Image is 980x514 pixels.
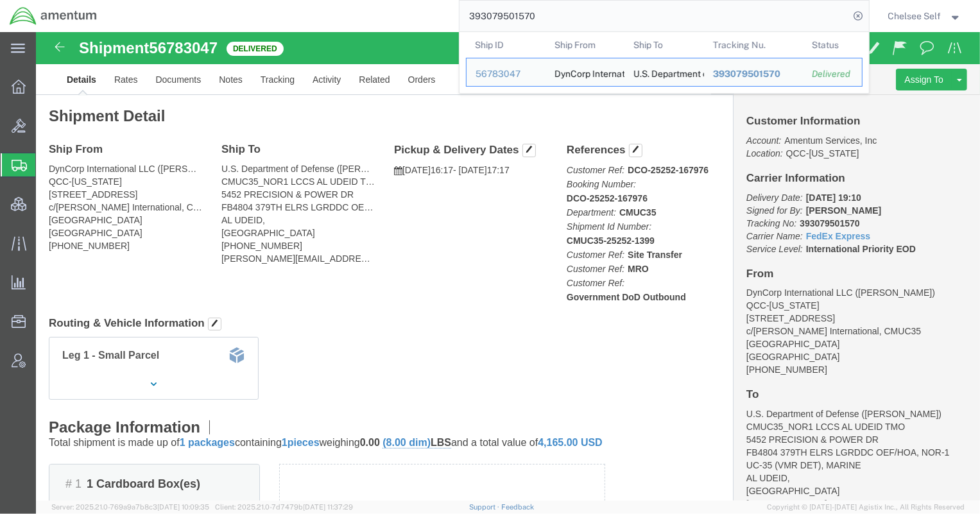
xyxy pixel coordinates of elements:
a: Support [469,503,501,511]
table: Search Results [466,32,869,93]
span: Client: 2025.21.0-7d7479b [215,503,353,511]
iframe: FS Legacy Container [36,32,980,501]
th: Tracking Nu. [703,32,803,58]
div: U.S. Department of Defense [633,58,695,86]
span: Server: 2025.21.0-769a9a7b8c3 [51,503,209,511]
span: [DATE] 10:09:35 [157,503,209,511]
input: Search for shipment number, reference number [460,1,850,31]
div: 56783047 [476,67,537,81]
span: 393079501570 [712,69,780,79]
span: Chelsee Self [888,9,941,23]
button: Chelsee Self [888,8,963,24]
a: Feedback [501,503,534,511]
th: Ship From [545,32,624,58]
th: Status [803,32,863,58]
img: logo [9,6,98,26]
th: Ship To [624,32,704,58]
div: DynCorp International LLC [554,58,615,86]
div: Delivered [812,67,853,81]
th: Ship ID [466,32,546,58]
span: Copyright © [DATE]-[DATE] Agistix Inc., All Rights Reserved [767,502,965,513]
span: [DATE] 11:37:29 [303,503,353,511]
div: 393079501570 [712,67,794,81]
